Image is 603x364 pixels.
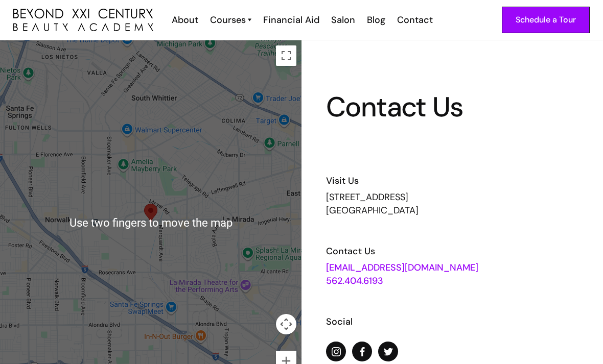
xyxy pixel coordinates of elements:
[367,13,385,27] div: Blog
[502,7,590,33] a: Schedule a Tour
[331,13,355,27] div: Salon
[13,9,153,31] img: beyond 21st century beauty academy logo
[324,13,360,27] a: Salon
[326,93,578,121] h1: Contact Us
[516,13,576,27] div: Schedule a Tour
[276,314,296,334] button: Map camera controls
[263,13,319,27] div: Financial Aid
[210,13,246,27] div: Courses
[13,9,153,31] a: home
[326,275,383,287] a: 562.404.6193
[326,245,578,258] h6: Contact Us
[165,13,203,27] a: About
[210,13,251,27] a: Courses
[257,13,324,27] a: Financial Aid
[326,261,478,274] a: [EMAIL_ADDRESS][DOMAIN_NAME]
[326,174,578,187] h6: Visit Us
[360,13,390,27] a: Blog
[397,13,433,27] div: Contact
[172,13,198,27] div: About
[390,13,438,27] a: Contact
[276,45,296,66] button: Toggle fullscreen view
[326,190,578,217] div: [STREET_ADDRESS] [GEOGRAPHIC_DATA]
[140,200,161,227] div: Map pin
[326,315,578,328] h6: Social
